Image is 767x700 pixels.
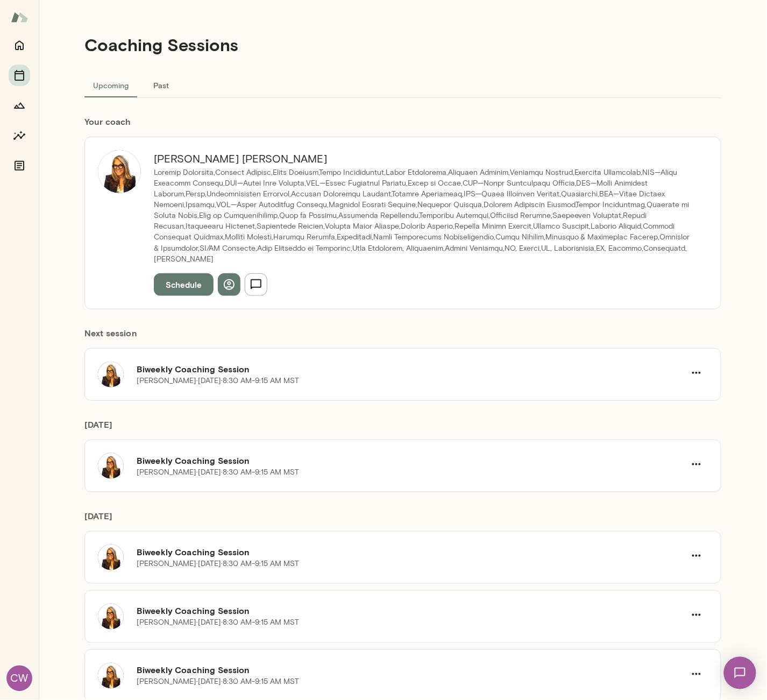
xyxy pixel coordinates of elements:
[218,273,240,296] button: View profile
[137,376,299,386] p: [PERSON_NAME] · [DATE] · 8:30 AM-9:15 AM MST
[9,155,30,176] button: Documents
[11,7,28,27] img: Mento
[9,95,30,116] button: Growth Plan
[84,72,137,98] button: Upcoming
[154,150,695,167] h6: [PERSON_NAME] [PERSON_NAME]
[9,65,30,86] button: Sessions
[137,546,685,558] h6: Biweekly Coaching Session
[137,454,685,467] h6: Biweekly Coaching Session
[84,34,238,55] h4: Coaching Sessions
[84,418,721,440] h6: [DATE]
[9,34,30,56] button: Home
[6,666,32,691] div: CW
[137,72,186,98] button: Past
[137,664,685,677] h6: Biweekly Coaching Session
[137,363,685,376] h6: Biweekly Coaching Session
[84,510,721,531] h6: [DATE]
[84,72,721,98] div: basic tabs example
[154,167,695,264] p: Loremip Dolorsita,Consect Adipisc,Elits Doeiusm,Tempo Incididuntut,Labor Etdolorema,Aliquaen Admi...
[84,115,721,128] h6: Your coach
[154,273,214,296] button: Schedule
[9,125,30,146] button: Insights
[137,467,299,478] p: [PERSON_NAME] · [DATE] · 8:30 AM-9:15 AM MST
[137,605,685,618] h6: Biweekly Coaching Session
[84,327,721,348] h6: Next session
[98,150,141,193] img: Melissa Lemberg
[137,558,299,569] p: [PERSON_NAME] · [DATE] · 8:30 AM-9:15 AM MST
[245,273,267,296] button: Send message
[137,618,299,628] p: [PERSON_NAME] · [DATE] · 8:30 AM-9:15 AM MST
[137,677,299,688] p: [PERSON_NAME] · [DATE] · 8:30 AM-9:15 AM MST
